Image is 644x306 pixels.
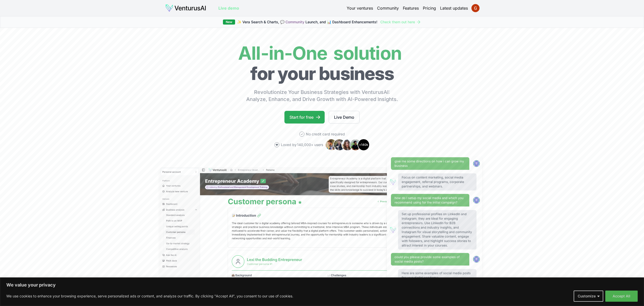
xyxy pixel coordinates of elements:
a: Pricing [423,5,436,11]
img: Avatar 3 [341,139,354,151]
a: Start for free [284,111,325,124]
img: Avatar 1 [325,139,337,151]
p: We value your privacy [6,282,638,288]
button: Accept All [605,291,638,302]
a: Live demo [218,5,239,11]
span: ✨ Vera Search & Charts, 💬 Launch, and 📊 Dashboard Enhancements! [237,19,377,25]
div: New [223,19,235,25]
a: Community [377,5,399,11]
img: Avatar 2 [333,139,345,151]
a: Latest updates [440,5,468,11]
img: Avatar 4 [349,139,362,151]
img: ACg8ocJBjxcIL3j_nMNd4pg8ser7_IQLi1LsCEaz9q3ZigNj6bp72Q=s96-c [471,4,480,12]
a: Live Demo [329,111,360,124]
a: Features [403,5,419,11]
a: Check them out here [380,19,421,25]
a: Community [285,20,304,24]
button: Customize [574,291,603,302]
p: We use cookies to enhance your browsing experience, serve personalized ads or content, and analyz... [6,293,293,299]
a: Your ventures [347,5,373,11]
img: logo [165,4,206,12]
